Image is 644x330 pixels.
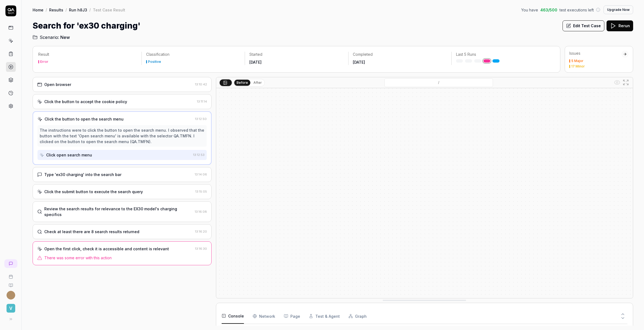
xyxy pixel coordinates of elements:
button: Graph [348,309,367,324]
time: 13:16:30 [195,247,207,251]
p: Completed [353,52,447,57]
span: test executions left [560,7,594,13]
a: Home [33,7,43,13]
div: Open the first click, check it is accessible and content is relevant [44,246,169,252]
p: Result [38,52,137,57]
a: Run h8J3 [69,7,87,13]
time: 13:10:42 [195,82,207,86]
a: Scenario:New [33,34,70,41]
div: Click the submit button to execute the search query [44,189,143,195]
div: Positive [148,60,161,63]
time: 13:16:08 [195,210,207,214]
span: V [7,304,15,313]
time: [DATE] [249,60,262,64]
button: Network [253,309,275,324]
a: Results [49,7,63,13]
button: After [251,80,264,86]
div: Error [40,60,48,63]
p: Last 5 Runs [456,52,550,57]
button: Show all interative elements [613,78,621,87]
span: New [60,34,70,41]
div: Open browser [44,82,71,87]
a: Documentation [2,279,19,288]
div: The instructions were to click the button to open the search menu. I observed that the button wit... [40,127,205,144]
time: 13:12:53 [193,153,205,157]
button: Rerun [607,20,633,31]
time: 13:16:20 [195,230,207,233]
button: Edit Test Case [563,20,604,31]
div: Check at least there are 8 search results returned [44,229,139,235]
a: New conversation [4,259,17,268]
time: 13:12:50 [195,117,207,121]
button: Test & Agent [309,309,340,324]
div: Click the button to open the search menu [45,116,124,122]
div: Review the search results for relevance to the EX30 model's charging specifics [44,206,193,217]
h1: Search for 'ex30 charging' [33,20,140,32]
p: Started [249,52,344,57]
div: / [46,7,47,13]
time: 13:11:14 [197,100,207,103]
time: 13:14:06 [195,172,207,176]
button: Page [284,309,300,324]
span: There was some error with this action [44,255,112,261]
span: 463 / 500 [540,7,557,13]
span: Scenario: [39,34,59,41]
div: 17 Minor [571,65,585,68]
div: Issues [569,51,621,56]
span: You have [521,7,538,13]
div: Click the button to accept the cookie policy [44,99,127,104]
div: / [89,7,91,13]
button: V [2,300,19,314]
button: Upgrade Now [604,5,633,14]
div: Type 'ex30 charging' into the search bar [44,172,121,177]
button: Console [222,309,244,324]
a: Book a call with us [2,270,19,279]
button: Click open search menu13:12:53 [37,150,207,160]
time: [DATE] [353,60,365,64]
button: Before [234,79,250,85]
time: 13:15:05 [195,190,207,193]
button: Open in full screen [621,78,630,87]
div: Click open search menu [46,152,92,158]
div: Test Case Result [93,7,125,13]
p: Classification [146,52,240,57]
div: / [65,7,67,13]
div: 5 Major [571,59,583,63]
